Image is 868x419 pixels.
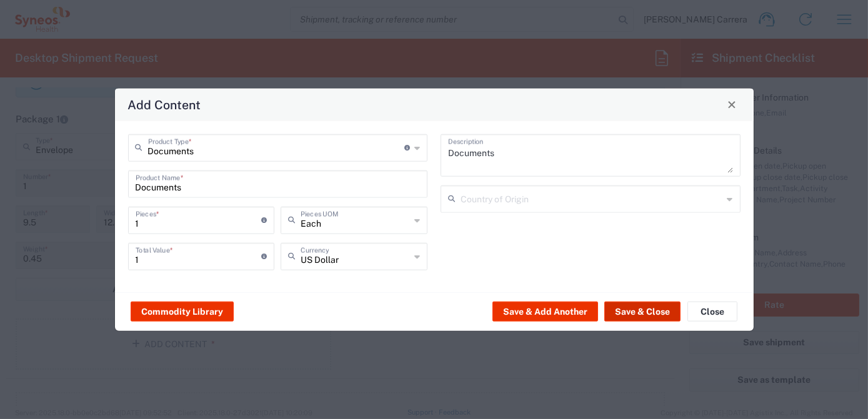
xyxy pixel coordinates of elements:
[687,302,737,322] button: Close
[131,302,234,322] button: Commodity Library
[127,96,201,114] h4: Add Content
[492,302,598,322] button: Save & Add Another
[723,96,741,113] button: Close
[604,302,681,322] button: Save & Close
